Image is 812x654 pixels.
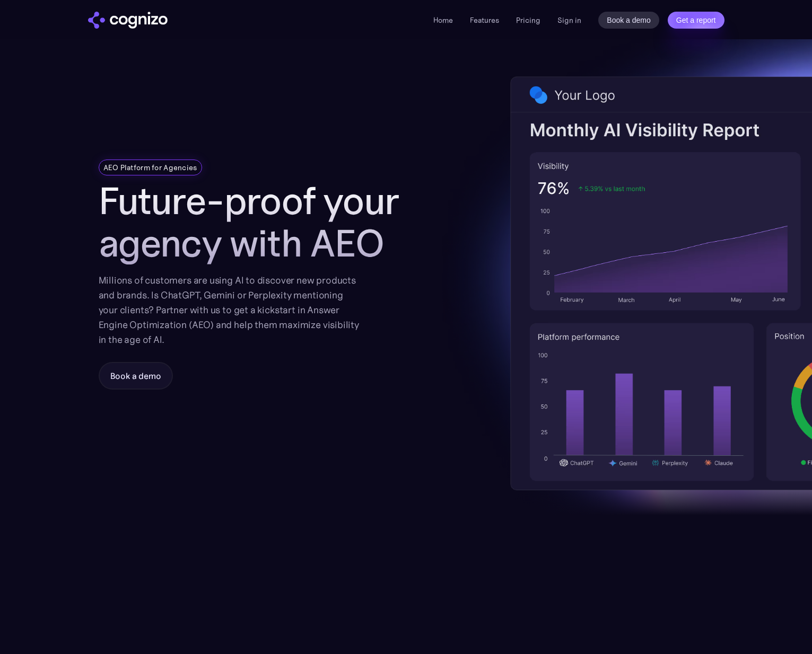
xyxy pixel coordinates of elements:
[88,12,168,29] a: home
[668,12,724,29] a: Get a report
[557,14,581,26] a: Sign in
[433,15,453,25] a: Home
[99,362,173,390] a: Book a demo
[470,15,499,25] a: Features
[99,273,360,347] div: Millions of customers are using AI to discover new products and brands. Is ChatGPT, Gemini or Per...
[516,15,540,25] a: Pricing
[110,369,161,382] div: Book a demo
[103,162,197,173] div: AEO Platform for Agencies
[99,180,427,264] h1: Future-proof your agency with AEO
[88,12,168,29] img: cognizo logo
[598,12,659,29] a: Book a demo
